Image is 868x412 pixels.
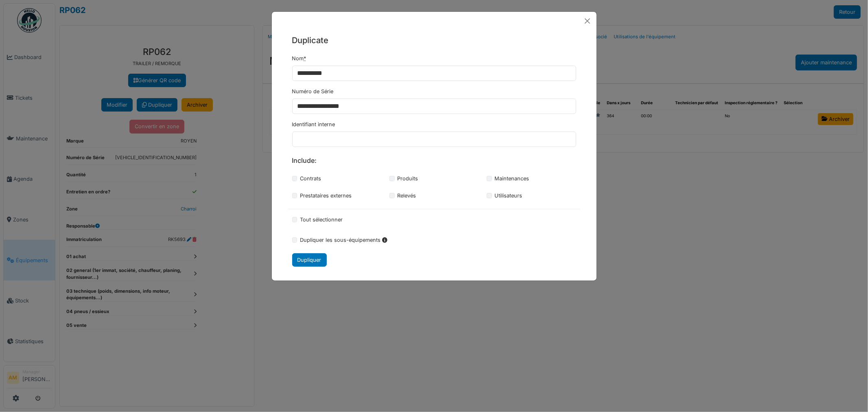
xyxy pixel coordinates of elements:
label: Tout sélectionner [300,216,343,224]
label: Contrats [300,175,321,182]
abbr: Cochez cette case pour dupliquer tous les sous-équipements. Ces copies appliqueront les préférenc... [382,236,387,253]
label: Prestataires externes [300,192,352,199]
button: Close [582,15,593,27]
label: Numéro de Série [292,88,334,95]
span: translation missing: fr.actions.include [292,156,315,164]
label: Utilisateurs [494,192,522,199]
abbr: Requis [304,55,306,61]
label: Maintenances [494,175,529,182]
span: translation missing: fr.amenity.actions.duplicate [292,35,329,45]
label: Produits [397,175,418,182]
label: Relevés [397,192,416,199]
label: Nom [292,55,306,62]
div: Dupliquer [292,253,327,267]
label: Identifiant interne [292,121,335,128]
h6: : [292,157,576,164]
label: Dupliquer les sous-équipements [300,236,380,244]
